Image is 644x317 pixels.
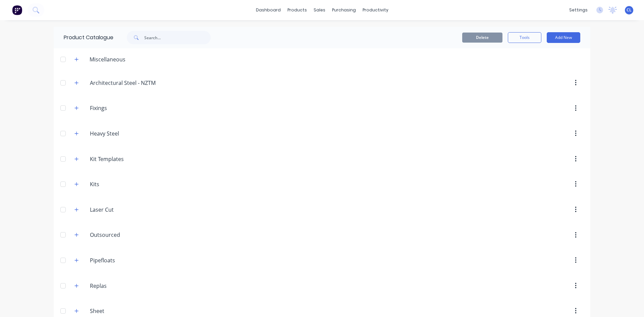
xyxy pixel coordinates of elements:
[359,5,392,15] div: productivity
[329,5,359,15] div: purchasing
[90,180,169,188] input: Enter category name
[12,5,22,15] img: Factory
[84,55,131,63] div: Miscellaneous
[547,32,580,43] button: Add New
[90,256,169,264] input: Enter category name
[90,155,169,163] input: Enter category name
[90,231,169,239] input: Enter category name
[54,27,113,48] div: Product Catalogue
[90,282,169,290] input: Enter category name
[144,31,211,44] input: Search...
[310,5,329,15] div: sales
[90,206,169,214] input: Enter category name
[508,32,541,43] button: Tools
[284,5,310,15] div: products
[90,104,169,112] input: Enter category name
[90,307,169,315] input: Enter category name
[566,5,591,15] div: settings
[90,79,169,87] input: Enter category name
[253,5,284,15] a: dashboard
[90,129,169,138] input: Enter category name
[627,7,632,13] span: CL
[462,33,502,43] button: Delete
